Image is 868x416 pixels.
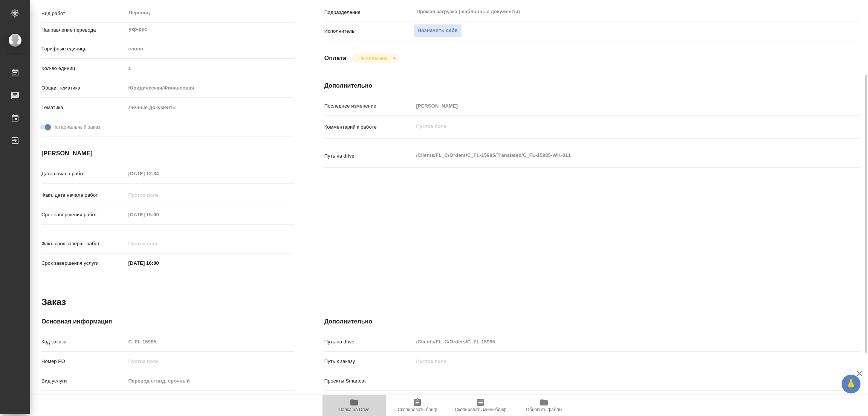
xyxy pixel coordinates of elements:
input: Пустое поле [126,190,192,200]
input: Пустое поле [414,336,815,347]
input: Пустое поле [126,63,294,74]
input: Пустое поле [126,356,294,367]
h4: Дополнительно [324,317,860,326]
button: Не оплачена [356,55,390,61]
button: Скопировать мини-бриф [449,395,512,416]
div: Не оплачена [352,53,399,63]
p: Путь к заказу [324,358,414,365]
button: Скопировать бриф [386,395,449,416]
p: Исполнитель [324,27,414,35]
p: Комментарий к работе [324,123,414,131]
input: Пустое поле [126,209,192,220]
p: Дата начала работ [41,170,126,178]
p: Вид услуги [41,377,126,385]
input: Пустое поле [126,336,294,347]
h4: [PERSON_NAME] [41,149,294,158]
input: Пустое поле [126,168,192,179]
button: Папка на Drive [322,395,386,416]
input: Пустое поле [126,375,294,386]
span: Папка на Drive [339,407,370,412]
span: 🙏 [845,376,857,392]
p: Общая тематика [41,84,126,92]
p: Путь на drive [324,338,414,346]
p: Факт. срок заверш. работ [41,240,126,247]
p: Тематика [41,104,126,111]
div: Личные документы [126,101,294,114]
button: Назначить себя [414,24,462,37]
span: Скопировать мини-бриф [455,407,506,412]
p: Проекты Smartcat [324,377,414,385]
h2: Заказ [41,296,66,308]
p: Последнее изменение [324,102,414,110]
div: слово [126,43,294,55]
input: Пустое поле [126,238,192,249]
p: Вид работ [41,10,126,17]
p: Кол-во единиц [41,65,126,72]
span: Назначить себя [418,26,458,35]
span: Нотариальный заказ [52,123,100,131]
h4: Дополнительно [324,81,860,90]
h4: Основная информация [41,317,294,326]
textarea: /Clients/FL_C/Orders/C_FL-15985/Translated/C_FL-15985-WK-011 [414,149,815,162]
input: Пустое поле [414,356,815,367]
p: Подразделение [324,9,414,16]
p: Срок завершения работ [41,211,126,219]
p: Направление перевода [41,26,126,34]
input: Пустое поле [414,100,815,111]
div: Юридическая/Финансовая [126,82,294,94]
span: Обновить файлы [526,407,562,412]
span: Скопировать бриф [397,407,437,412]
button: 🙏 [842,375,860,393]
p: Номер РО [41,358,126,365]
p: Факт. дата начала работ [41,191,126,199]
p: Путь на drive [324,152,414,160]
input: ✎ Введи что-нибудь [126,258,192,269]
p: Код заказа [41,338,126,346]
h4: Оплата [324,54,347,63]
p: Срок завершения услуги [41,260,126,267]
p: Тарифные единицы [41,45,126,53]
button: Обновить файлы [512,395,576,416]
